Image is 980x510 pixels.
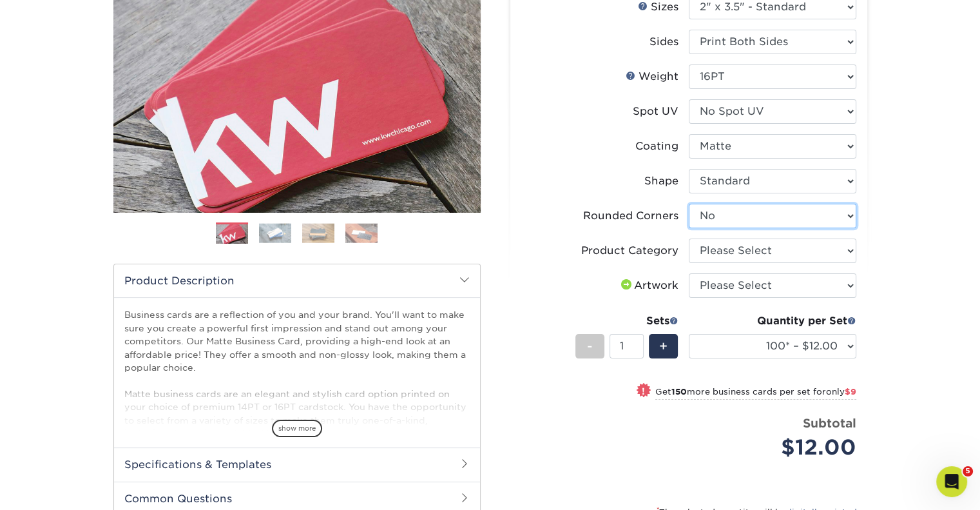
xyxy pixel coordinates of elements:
div: Weight [626,69,678,84]
span: $9 [845,387,856,397]
div: Rounded Corners [583,208,678,224]
p: Business cards are a reflection of you and your brand. You'll want to make sure you create a powe... [124,308,470,492]
img: Business Cards 01 [216,218,248,250]
div: $12.00 [698,432,856,463]
h2: Specifications & Templates [114,447,480,481]
img: Business Cards 04 [345,223,378,243]
iframe: Intercom live chat [936,466,967,497]
div: Product Category [581,243,678,259]
div: Sets [575,313,678,329]
span: ! [642,384,645,398]
div: Coating [635,139,678,154]
span: - [587,337,593,356]
span: show more [272,420,322,437]
div: Spot UV [633,104,678,119]
small: Get more business cards per set for [655,387,856,400]
span: only [826,387,856,397]
span: 5 [963,466,973,476]
div: Artwork [619,278,678,293]
img: Business Cards 02 [259,223,291,243]
img: Business Cards 03 [302,223,334,243]
div: Sides [649,34,678,50]
strong: 150 [671,387,687,397]
span: + [659,337,668,356]
strong: Subtotal [803,416,856,430]
div: Quantity per Set [689,313,856,329]
div: Shape [644,173,678,189]
h2: Product Description [114,264,480,297]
